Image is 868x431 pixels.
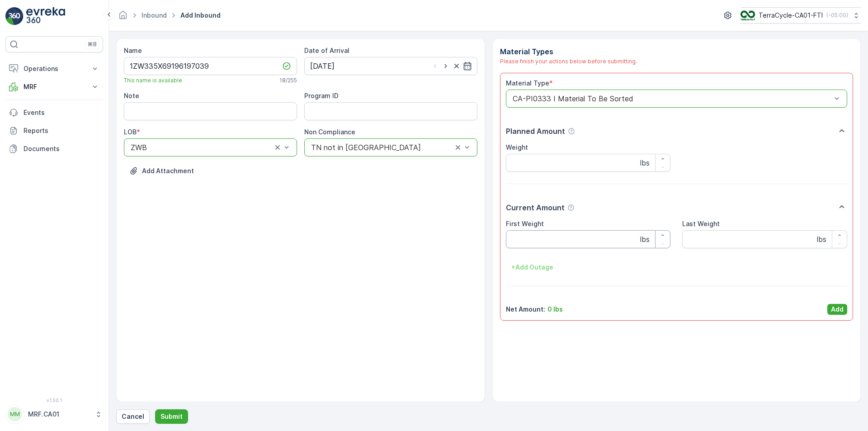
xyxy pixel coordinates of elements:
[124,164,199,178] button: Upload File
[741,10,755,20] img: TC_BVHiTW6.png
[304,47,349,54] label: Date of Arrival
[124,128,137,136] label: LOB
[506,305,545,314] p: Net Amount :
[506,202,565,213] p: Current Amount
[500,46,854,57] p: Material Types
[511,263,553,272] p: + Add Outage
[827,304,847,315] button: Add
[506,79,549,87] label: Material Type
[500,57,854,66] div: Please finish your actions below before submitting.
[5,398,103,403] span: v 1.50.1
[142,11,167,19] a: Inbound
[741,7,861,24] button: TerraCycle-CA01-FTI(-05:00)
[28,410,90,419] p: MRF.CA01
[826,12,848,19] p: ( -05:00 )
[118,14,128,21] a: Homepage
[26,7,65,25] img: logo_light-DOdMpM7g.png
[142,166,194,175] p: Add Attachment
[179,11,222,20] span: Add Inbound
[506,260,559,275] button: +Add Outage
[304,128,355,136] label: Non Compliance
[122,412,144,421] p: Cancel
[8,407,22,422] div: MM
[24,144,99,153] p: Documents
[304,57,477,75] input: dd/mm/yyyy
[124,77,182,84] span: This name is available
[160,412,183,421] p: Submit
[506,220,544,227] label: First Weight
[567,204,575,211] div: Help Tooltip Icon
[24,126,99,135] p: Reports
[24,82,85,91] p: MRF
[682,220,720,227] label: Last Weight
[5,104,103,122] a: Events
[640,234,650,245] p: lbs
[5,7,24,25] img: logo
[759,11,823,20] p: TerraCycle-CA01-FTI
[304,92,339,99] label: Program ID
[24,64,85,73] p: Operations
[640,157,650,168] p: lbs
[116,409,150,424] button: Cancel
[124,47,142,54] label: Name
[831,305,844,314] p: Add
[506,126,565,137] p: Planned Amount
[88,41,97,48] p: ⌘B
[155,409,188,424] button: Submit
[124,92,139,99] label: Note
[24,108,99,117] p: Events
[5,140,103,158] a: Documents
[817,234,826,245] p: lbs
[568,128,575,135] div: Help Tooltip Icon
[5,78,103,96] button: MRF
[5,122,103,140] a: Reports
[506,143,528,151] label: Weight
[279,77,297,84] p: 18 / 255
[547,305,563,314] p: 0 lbs
[5,60,103,78] button: Operations
[5,405,103,424] button: MMMRF.CA01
